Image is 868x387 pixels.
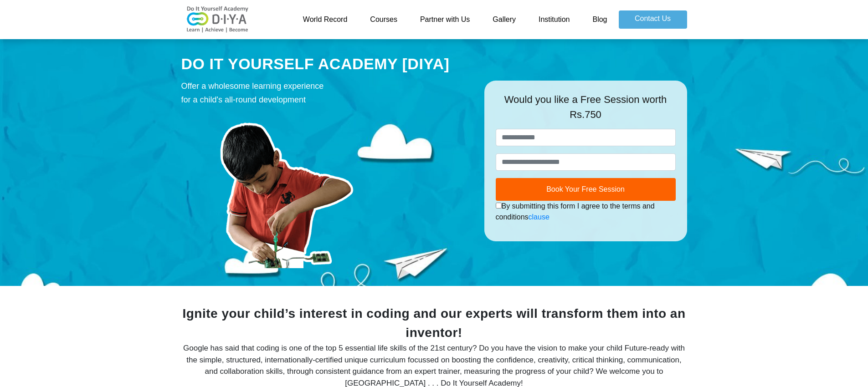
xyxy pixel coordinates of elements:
[496,201,676,223] div: By submitting this form I agree to the terms and conditions
[529,213,550,221] a: clause
[181,53,471,75] div: DO IT YOURSELF ACADEMY [DIYA]
[496,178,676,201] button: Book Your Free Session
[581,10,618,29] a: Blog
[409,10,481,29] a: Partner with Us
[181,111,391,268] img: course-prod.png
[181,6,254,33] img: logo-v2.png
[496,92,676,129] div: Would you like a Free Session worth Rs.750
[359,10,409,29] a: Courses
[181,304,687,342] div: Ignite your child’s interest in coding and our experts will transform them into an inventor!
[481,10,527,29] a: Gallery
[527,10,581,29] a: Institution
[619,10,687,29] a: Contact Us
[546,185,625,193] span: Book Your Free Session
[292,10,359,29] a: World Record
[181,79,471,107] div: Offer a wholesome learning experience for a child's all-round development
